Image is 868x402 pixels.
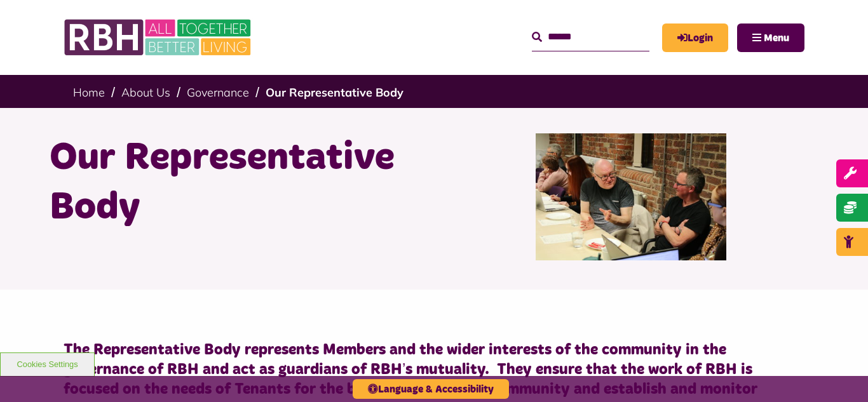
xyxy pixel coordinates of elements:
a: Home [73,85,105,100]
a: Governance [187,85,249,100]
h1: Our Representative Body [50,133,424,232]
a: About Us [121,85,170,100]
img: RBH [64,13,254,62]
a: MyRBH [662,23,728,52]
button: Navigation [737,23,804,52]
button: Language & Accessibility [353,379,509,399]
iframe: Netcall Web Assistant for live chat [811,345,868,402]
img: Rep Body [536,133,726,260]
span: Menu [764,33,789,43]
a: Our Representative Body [266,85,403,100]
